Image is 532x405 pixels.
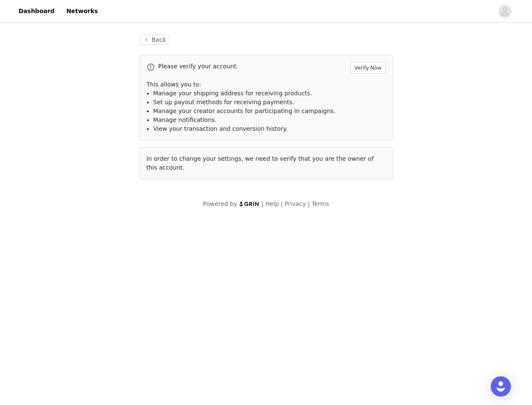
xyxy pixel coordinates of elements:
[239,201,260,207] img: logo
[158,62,347,71] p: Please verify your account.
[491,376,511,397] div: Open Intercom Messenger
[203,200,237,207] span: Powered by
[13,2,59,21] a: Dashboard
[262,200,264,207] span: |
[308,200,310,207] span: |
[147,155,374,171] span: In order to change your settings, we need to verify that you are the owner of this account.
[281,200,283,207] span: |
[61,2,103,21] a: Networks
[153,99,294,105] span: Set up payout methods for receiving payments.
[153,108,336,114] span: Manage your creator accounts for participating in campaigns.
[139,35,170,45] button: Back
[501,5,509,18] div: avatar
[312,200,329,207] a: Terms
[153,90,312,97] span: Manage your shipping address for receiving products.
[350,62,386,73] button: Verify Now
[147,80,386,89] p: This allows you to:
[153,125,288,132] span: View your transaction and conversion history.
[153,116,217,123] span: Manage notifications.
[285,200,306,207] a: Privacy
[265,200,279,207] a: Help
